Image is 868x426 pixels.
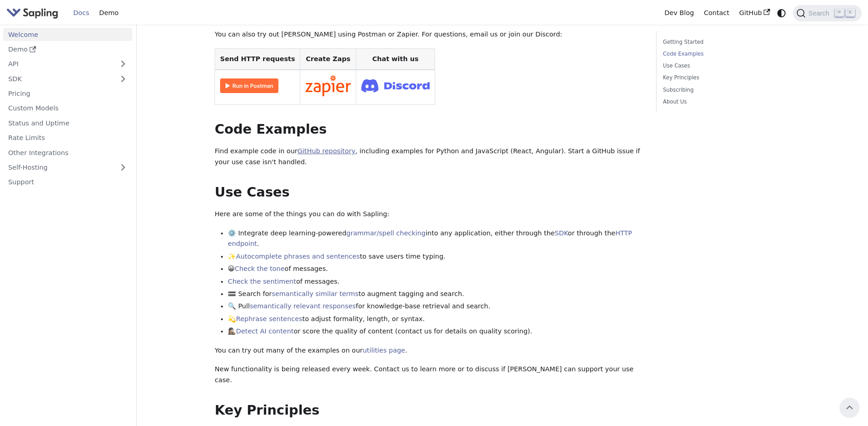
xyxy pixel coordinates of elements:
[215,209,643,220] p: Here are some of the things you can do with Sapling:
[228,228,643,250] li: ⚙️ Integrate deep learning-powered into any application, either through the or through the .
[356,48,435,70] th: Chat with us
[3,131,132,145] a: Rate Limits
[6,6,62,20] a: Sapling.ai
[300,48,356,70] th: Create Zaps
[250,302,356,310] a: semantically relevant responses
[3,176,132,189] a: Support
[215,146,643,168] p: Find example code in our , including examples for Python and JavaScript (React, Angular). Start a...
[228,289,643,300] li: 🟰 Search for to augment tagging and search.
[734,6,775,20] a: GitHub
[3,57,114,71] a: API
[659,6,699,20] a: Dev Blog
[663,86,786,94] a: Subscribing
[228,278,296,285] a: Check the sentiment
[663,50,786,58] a: Code Examples
[835,9,844,17] kbd: ⌘
[298,147,355,155] a: GitHub repository
[228,251,643,262] li: ✨ to save users time typing.
[215,48,300,70] th: Send HTTP requests
[215,184,643,201] h2: Use Cases
[228,276,643,287] li: of messages.
[793,5,861,21] button: Search (Command+K)
[846,9,855,17] kbd: K
[215,364,643,386] p: New functionality is being released every week. Contact us to learn more or to discuss if [PERSON...
[220,78,278,93] img: Run in Postman
[361,76,430,95] img: Join Discord
[840,398,859,417] button: Scroll back to top
[68,6,94,20] a: Docs
[699,6,734,20] a: Contact
[305,75,351,96] img: Connect in Zapier
[236,327,293,335] a: Detect AI content
[228,326,643,337] li: 🕵🏽‍♀️ or score the quality of content (contact us for details on quality scoring).
[236,315,302,322] a: Rephrase sentences
[94,6,123,20] a: Demo
[228,264,643,275] li: 😀 of messages.
[663,38,786,47] a: Getting Started
[346,229,426,237] a: grammar/spell checking
[775,6,788,20] button: Switch between dark and light mode (currently system mode)
[215,121,643,138] h2: Code Examples
[3,161,132,174] a: Self-Hosting
[215,29,643,40] p: You can also try out [PERSON_NAME] using Postman or Zapier. For questions, email us or join our D...
[235,265,284,272] a: Check the tone
[236,253,360,260] a: Autocomplete phrases and sentences
[663,62,786,70] a: Use Cases
[114,57,132,71] button: Expand sidebar category 'API'
[6,6,58,20] img: Sapling.ai
[363,347,405,354] a: utilities page
[663,98,786,106] a: About Us
[806,10,835,17] span: Search
[272,290,358,297] a: semantically similar terms
[555,229,568,237] a: SDK
[3,146,132,159] a: Other Integrations
[228,301,643,312] li: 🔍 Pull for knowledge-base retrieval and search.
[3,102,132,115] a: Custom Models
[3,72,114,85] a: SDK
[114,72,132,85] button: Expand sidebar category 'SDK'
[215,345,643,356] p: You can try out many of the examples on our .
[3,116,132,130] a: Status and Uptime
[215,402,643,419] h2: Key Principles
[3,87,132,100] a: Pricing
[228,314,643,325] li: 💫 to adjust formality, length, or syntax.
[3,43,132,56] a: Demo
[3,28,132,41] a: Welcome
[663,73,786,82] a: Key Principles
